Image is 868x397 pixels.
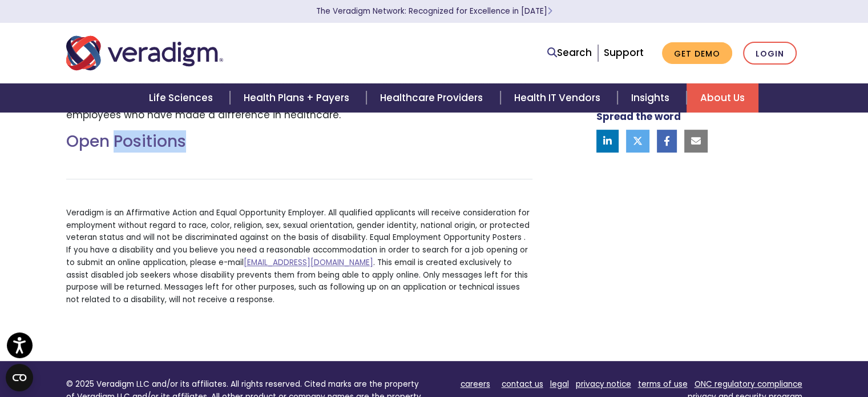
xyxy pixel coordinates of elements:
[743,42,797,65] a: Login
[66,207,532,306] p: Veradigm is an Affirmative Action and Equal Opportunity Employer. All qualified applicants will r...
[366,83,500,113] a: Healthcare Providers
[662,42,732,65] a: Get Demo
[6,364,33,391] button: Open CMP widget
[687,83,758,113] a: About Us
[461,379,490,390] a: careers
[244,257,373,268] a: [EMAIL_ADDRESS][DOMAIN_NAME]
[230,83,366,113] a: Health Plans + Payers
[576,379,631,390] a: privacy notice
[617,83,687,113] a: Insights
[316,6,552,17] a: The Veradigm Network: Recognized for Excellence in [DATE]Learn More
[604,46,644,59] a: Support
[550,379,569,390] a: legal
[547,6,552,17] span: Learn More
[502,379,543,390] a: contact us
[66,34,223,72] img: Veradigm logo
[695,379,802,390] a: ONC regulatory compliance
[596,110,681,123] strong: Spread the word
[135,83,230,113] a: Life Sciences
[547,45,592,61] a: Search
[638,379,688,390] a: terms of use
[66,132,532,151] h2: Open Positions
[500,83,617,113] a: Health IT Vendors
